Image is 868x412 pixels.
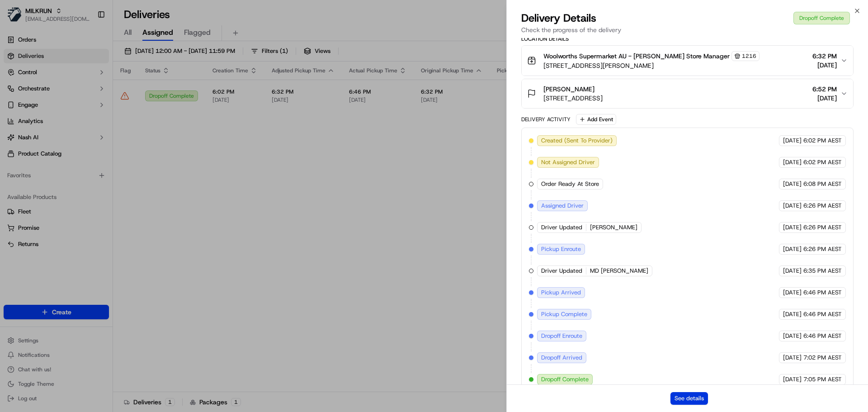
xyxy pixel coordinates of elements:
[576,114,616,125] button: Add Event
[541,332,582,340] span: Dropoff Enroute
[543,94,603,103] span: [STREET_ADDRESS]
[803,310,842,318] span: 6:46 PM AEST
[521,116,571,123] div: Delivery Activity
[803,158,842,166] span: 6:02 PM AEST
[803,267,842,275] span: 6:35 PM AEST
[521,25,854,34] p: Check the progress of the delivery
[783,354,802,362] span: [DATE]
[783,245,802,253] span: [DATE]
[783,289,802,297] span: [DATE]
[783,137,802,145] span: [DATE]
[541,180,599,188] span: Order Ready At Store
[783,375,802,384] span: [DATE]
[541,158,595,166] span: Not Assigned Driver
[543,52,730,61] span: Woolworths Supermarket AU - [PERSON_NAME] Store Manager
[541,202,584,210] span: Assigned Driver
[522,46,853,76] button: Woolworths Supermarket AU - [PERSON_NAME] Store Manager1216[STREET_ADDRESS][PERSON_NAME]6:32 PM[D...
[742,52,756,60] span: 1216
[590,267,648,275] span: MD [PERSON_NAME]
[812,52,837,61] span: 6:32 PM
[783,158,802,166] span: [DATE]
[541,310,587,318] span: Pickup Complete
[783,310,802,318] span: [DATE]
[541,375,589,384] span: Dropoff Complete
[812,94,837,103] span: [DATE]
[670,392,708,405] button: See details
[541,245,581,253] span: Pickup Enroute
[803,223,842,232] span: 6:26 PM AEST
[783,202,802,210] span: [DATE]
[803,180,842,188] span: 6:08 PM AEST
[543,61,759,70] span: [STREET_ADDRESS][PERSON_NAME]
[541,223,582,232] span: Driver Updated
[812,61,837,70] span: [DATE]
[541,267,582,275] span: Driver Updated
[803,354,842,362] span: 7:02 PM AEST
[803,375,842,384] span: 7:05 PM AEST
[803,137,842,145] span: 6:02 PM AEST
[803,289,842,297] span: 6:46 PM AEST
[803,245,842,253] span: 6:26 PM AEST
[590,223,637,232] span: [PERSON_NAME]
[521,11,596,25] span: Delivery Details
[783,180,802,188] span: [DATE]
[812,85,837,94] span: 6:52 PM
[803,332,842,340] span: 6:46 PM AEST
[783,332,802,340] span: [DATE]
[803,202,842,210] span: 6:26 PM AEST
[783,267,802,275] span: [DATE]
[521,35,854,43] div: Location Details
[541,354,582,362] span: Dropoff Arrived
[541,137,613,145] span: Created (Sent To Provider)
[783,223,802,232] span: [DATE]
[541,289,581,297] span: Pickup Arrived
[543,85,594,94] span: [PERSON_NAME]
[522,79,853,108] button: [PERSON_NAME][STREET_ADDRESS]6:52 PM[DATE]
